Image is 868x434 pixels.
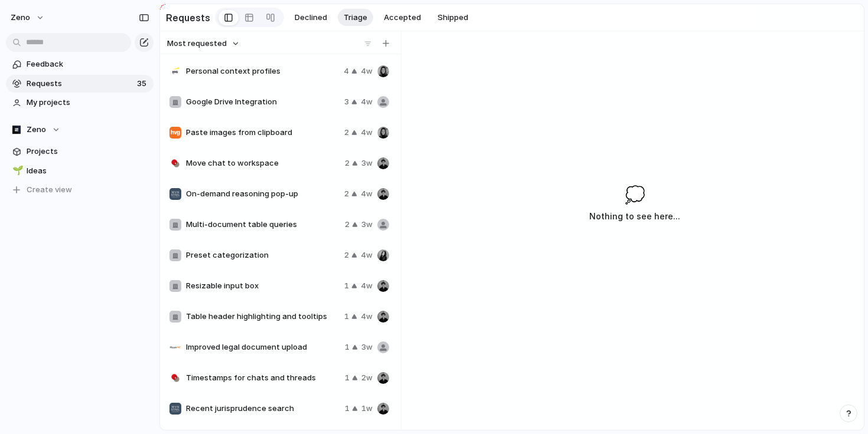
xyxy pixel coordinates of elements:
span: Resizable input box [186,280,340,292]
span: Move chat to workspace [186,157,340,169]
div: 🌱 [12,164,21,177]
span: Ideas [27,165,149,177]
span: 4 [344,65,349,77]
span: Feedback [27,58,149,70]
span: Create view [27,184,72,196]
a: 🌱Ideas [6,162,154,180]
span: 4w [361,280,373,292]
button: Triage [338,9,373,27]
span: Declined [295,12,327,24]
span: Paste images from clipboard [186,127,340,139]
span: 2 [344,127,349,139]
span: Zeno [11,12,30,24]
span: 35 [137,78,149,90]
span: Google Drive Integration [186,96,340,108]
span: Timestamps for chats and threads [186,372,340,384]
button: 🌱 [11,165,22,177]
span: Preset categorization [186,249,340,261]
span: 4w [361,188,373,200]
span: Table header highlighting and tooltips [186,311,340,323]
span: 1w [361,403,373,415]
button: Declined [289,9,333,27]
span: 💭 [625,182,645,207]
span: 4w [361,311,373,323]
span: 3w [361,157,373,169]
a: Requests35 [6,75,154,93]
span: 3w [361,341,373,353]
span: 1 [344,311,349,323]
span: Zeno [27,124,46,136]
span: 4w [361,127,373,139]
span: 2w [361,372,373,384]
span: 3w [361,219,373,231]
button: Create view [6,181,154,199]
span: 2 [344,188,349,200]
span: 2 [344,249,349,261]
span: Projects [27,146,149,157]
button: Zeno [6,121,154,139]
span: Triage [344,12,367,24]
span: Accepted [384,12,421,24]
h3: Nothing to see here... [589,209,680,223]
span: Recent jurisprudence search [186,403,340,415]
span: Most requested [167,38,227,50]
h2: Requests [166,11,210,25]
span: My projects [27,97,149,108]
span: 1 [344,280,349,292]
span: Personal context profiles [186,65,339,77]
span: 1 [345,403,350,415]
span: 4w [361,249,373,261]
button: Shipped [432,9,474,27]
span: 4w [361,96,373,108]
span: 3 [344,96,349,108]
span: Requests [27,78,133,90]
span: Improved legal document upload [186,341,340,353]
button: Accepted [378,9,427,27]
button: Most requested [165,36,242,51]
span: 1 [345,372,350,384]
span: 2 [345,219,350,231]
span: 4w [361,65,373,77]
a: My projects [6,94,154,111]
span: 2 [345,157,350,169]
a: Projects [6,143,154,160]
button: Zeno [5,8,51,27]
span: 1 [345,341,350,353]
span: Multi-document table queries [186,219,340,231]
a: Feedback [6,55,154,73]
span: On-demand reasoning pop-up [186,188,340,200]
span: Shipped [438,12,468,24]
